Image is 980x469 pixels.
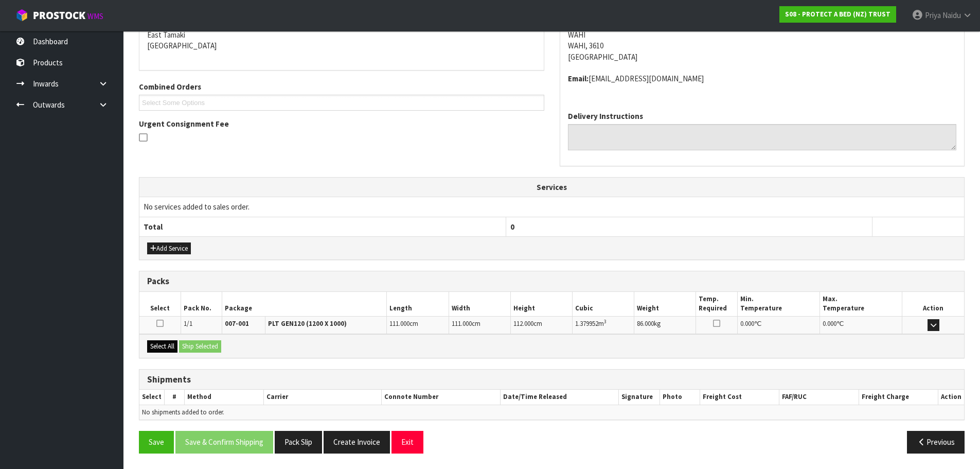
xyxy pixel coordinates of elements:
[275,431,322,453] button: Pack Slip
[452,319,472,328] span: 111.000
[147,242,191,255] button: Add Service
[264,390,382,405] th: Carrier
[139,431,174,453] button: Save
[740,319,754,328] span: 0.000
[147,340,177,353] button: Select All
[568,74,589,83] strong: email
[179,340,221,353] button: Ship Selected
[391,431,423,453] button: Exit
[700,390,779,405] th: Freight Cost
[513,319,533,328] span: 112.000
[859,390,938,405] th: Freight Charge
[819,292,902,316] th: Max. Temperature
[175,431,273,453] button: Save & Confirm Shipping
[389,319,409,328] span: 111.000
[634,316,696,334] td: kg
[634,292,696,316] th: Weight
[573,316,634,334] td: m
[696,292,737,316] th: Temp. Required
[737,316,819,334] td: ℃
[575,319,598,328] span: 1.379952
[823,319,836,328] span: 0.000
[181,292,222,316] th: Pack No.
[510,222,514,232] span: 0
[942,10,961,20] span: Naidu
[222,292,387,316] th: Package
[33,9,85,22] span: ProStock
[324,431,390,453] button: Create Invoice
[382,390,500,405] th: Connote Number
[573,292,634,316] th: Cubic
[568,111,643,121] label: Delivery Instructions
[510,292,572,316] th: Height
[660,390,700,405] th: Photo
[907,431,965,453] button: Previous
[779,390,859,405] th: FAF/RUC
[165,390,185,405] th: #
[568,73,957,84] address: [EMAIL_ADDRESS][DOMAIN_NAME]
[139,390,165,405] th: Select
[449,292,510,316] th: Width
[902,292,964,316] th: Action
[139,197,964,217] td: No services added to sales order.
[139,217,506,236] th: Total
[139,405,964,420] td: No shipments added to order.
[568,7,957,62] address: [STREET_ADDRESS] WAHI WAHI, 3610 [GEOGRAPHIC_DATA]
[785,10,890,19] strong: S08 - PROTECT A BED (NZ) TRUST
[139,81,201,92] label: Combined Orders
[184,390,263,405] th: Method
[268,319,347,328] strong: PLT GEN120 (1200 X 1000)
[637,319,654,328] span: 86.000
[737,292,819,316] th: Min. Temperature
[139,178,964,197] th: Services
[510,316,572,334] td: cm
[139,118,229,129] label: Urgent Consignment Fee
[604,318,607,325] sup: 3
[15,9,28,22] img: cube-alt.png
[387,292,449,316] th: Length
[619,390,660,405] th: Signature
[225,319,249,328] strong: 007-001
[147,276,956,286] h3: Packs
[938,390,964,405] th: Action
[779,6,896,23] a: S08 - PROTECT A BED (NZ) TRUST
[387,316,449,334] td: cm
[87,11,103,21] small: WMS
[925,10,941,20] span: Priya
[819,316,902,334] td: ℃
[184,319,192,328] span: 1/1
[147,375,956,385] h3: Shipments
[139,292,181,316] th: Select
[500,390,619,405] th: Date/Time Released
[449,316,510,334] td: cm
